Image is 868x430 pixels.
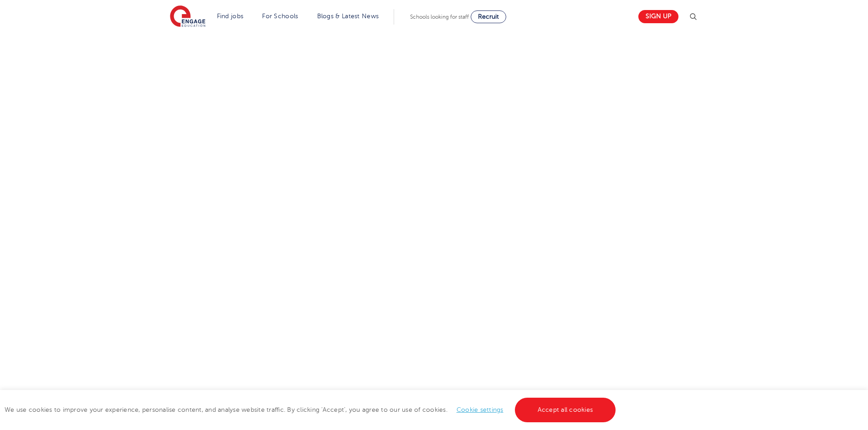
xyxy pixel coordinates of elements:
[262,13,298,20] a: For Schools
[217,13,244,20] a: Find jobs
[457,406,503,413] a: Cookie settings
[471,10,506,23] a: Recruit
[5,406,618,413] span: We use cookies to improve your experience, personalise content, and analyse website traffic. By c...
[410,14,469,20] span: Schools looking for staff
[170,5,205,28] img: Engage Education
[638,10,678,23] a: Sign up
[515,398,616,422] a: Accept all cookies
[317,13,379,20] a: Blogs & Latest News
[478,13,499,20] span: Recruit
